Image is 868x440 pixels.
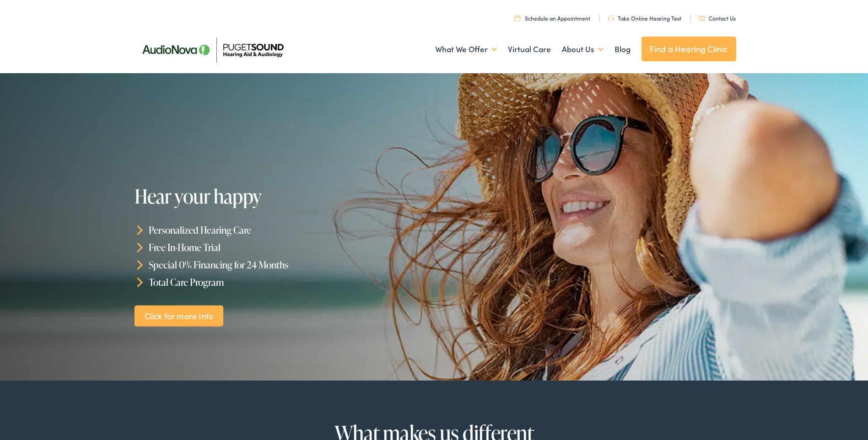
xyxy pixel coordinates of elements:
[699,16,705,21] img: utility icon
[515,14,590,22] a: Schedule an Appointment
[135,221,438,239] li: Personalized Hearing Care
[608,14,681,22] a: Take Online Hearing Test
[135,256,438,274] li: Special 0% Financing for 24 Months
[562,32,604,66] a: About Us
[135,239,438,256] li: Free In-Home Trial
[642,37,736,61] a: Find a Hearing Clinic
[135,273,438,290] li: Total Care Program
[508,32,551,66] a: Virtual Care
[699,14,736,22] a: Contact Us
[608,16,614,21] img: utility icon
[615,32,631,66] a: Blog
[435,32,497,66] a: What We Offer
[135,305,223,327] a: Click for more Info
[135,186,413,207] h1: Hear your happy
[515,15,520,21] img: utility icon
